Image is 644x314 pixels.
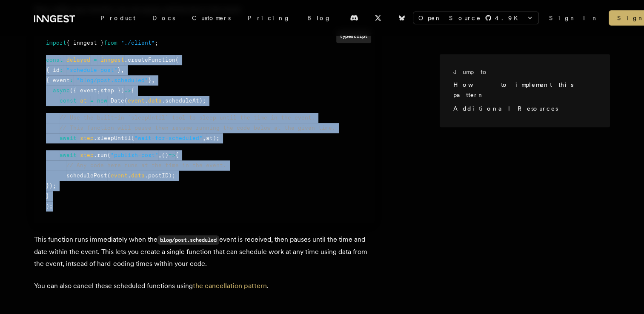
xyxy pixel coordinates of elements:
[239,10,299,26] a: Pricing
[80,152,94,158] span: step
[148,97,162,104] span: data
[155,40,158,46] span: ;
[392,11,411,25] a: Bluesky
[60,114,315,121] span: // Use the built-in `sleepUntil` tool to sleep until the time in the event.
[104,40,117,46] span: from
[175,152,179,158] span: {
[336,29,371,43] div: typescript
[131,87,135,94] span: {
[46,57,63,63] span: const
[128,97,145,104] span: event
[131,135,135,141] span: (
[80,135,94,141] span: step
[60,97,77,104] span: const
[135,135,203,141] span: "wait-for-scheduled"
[60,125,335,131] span: // This function will pause then resume running the code below at the given time.
[100,57,124,63] span: inngest
[46,203,53,209] span: );
[60,152,77,158] span: await
[124,57,175,63] span: .createFunction
[94,135,131,141] span: .sleepUntil
[111,152,158,158] span: "publish-post"
[145,97,148,104] span: .
[70,77,73,83] span: :
[90,97,94,104] span: =
[100,87,124,94] span: step })
[46,67,60,73] span: { id
[157,235,219,245] code: blog/post.scheduled
[162,97,206,104] span: .scheduleAt);
[158,152,162,158] span: ,
[34,234,375,270] p: This function runs immediately when the event is received, then pauses until the time and date wi...
[60,67,63,73] span: :
[46,183,56,189] span: });
[34,280,375,292] p: You can also cancel these scheduled functions using .
[145,172,175,179] span: .postID);
[97,87,100,94] span: ,
[111,172,128,179] span: event
[183,10,239,26] a: Customers
[117,67,121,73] span: }
[299,10,340,26] a: Blog
[453,68,590,77] h3: Jump to
[549,14,598,22] a: Sign In
[77,77,148,83] span: "blog/post.scheduled"
[53,87,70,94] span: async
[66,67,117,73] span: "schedule-post"
[128,172,131,179] span: .
[107,152,111,158] span: (
[66,162,226,168] span: // Any code here runs at the time in the event.
[495,14,523,22] span: 4.9 K
[453,106,558,112] a: Additional Resources
[121,67,124,73] span: ,
[144,10,183,26] a: Docs
[203,135,206,141] span: ,
[418,14,481,22] span: Open Source
[111,97,124,104] span: Date
[131,172,145,179] span: data
[162,152,169,158] span: ()
[169,152,175,158] span: =>
[453,82,573,99] a: How to implement this pattern
[193,282,267,290] a: the cancellation pattern
[152,77,155,83] span: ,
[70,87,97,94] span: ({ event
[80,97,87,104] span: at
[46,193,49,199] span: }
[66,40,104,46] span: { inngest }
[46,77,70,83] span: { event
[175,57,179,63] span: (
[369,11,387,25] a: X
[107,172,111,179] span: (
[94,152,107,158] span: .run
[206,135,220,141] span: at);
[66,57,90,63] span: delayed
[66,172,107,179] span: schedulePost
[94,57,97,63] span: =
[46,40,66,46] span: import
[124,97,128,104] span: (
[345,11,364,25] a: Discord
[60,135,77,141] span: await
[148,77,152,83] span: }
[92,10,144,26] div: Product
[97,97,107,104] span: new
[121,40,155,46] span: "./client"
[124,87,131,94] span: =>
